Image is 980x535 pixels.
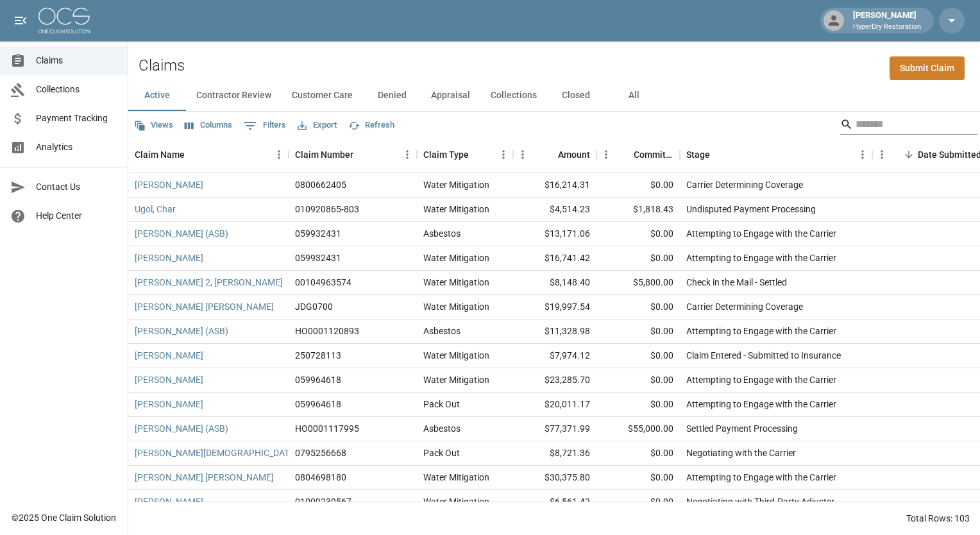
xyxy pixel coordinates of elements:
button: Menu [596,145,616,164]
button: Sort [353,146,371,164]
button: Refresh [345,115,398,135]
button: Appraisal [421,80,480,111]
div: HO0001120893 [295,325,359,337]
div: $4,514.23 [513,198,596,222]
button: Customer Care [282,80,363,111]
div: $7,974.12 [513,344,596,368]
div: Amount [513,137,596,173]
a: [PERSON_NAME][DEMOGRAPHIC_DATA] (PO) [135,446,317,459]
div: Asbestos [423,227,460,240]
a: [PERSON_NAME] [135,495,203,508]
button: open drawer [8,8,33,33]
div: Water Mitigation [423,300,489,313]
div: Attempting to Engage with the Carrier [686,398,836,411]
span: Payment Tracking [36,112,117,125]
div: Committed Amount [634,137,673,173]
button: Show filters [241,115,289,136]
button: All [605,80,663,111]
button: Active [128,80,186,111]
a: Ugol, Char [135,203,176,216]
div: Attempting to Engage with the Carrier [686,373,836,386]
div: $0.00 [596,173,680,198]
button: Sort [540,146,558,164]
div: Check in the Mail - Settled [686,276,787,289]
div: 059932431 [295,251,341,264]
div: $0.00 [596,490,680,514]
button: Sort [185,146,203,164]
div: Attempting to Engage with the Carrier [686,471,836,484]
div: Claim Type [417,137,513,173]
div: $0.00 [596,368,680,393]
div: $11,328.98 [513,319,596,344]
div: $0.00 [596,246,680,271]
div: 250728113 [295,349,341,362]
a: [PERSON_NAME] [135,373,203,386]
div: © 2025 One Claim Solution [12,511,116,524]
div: 059964618 [295,373,341,386]
a: [PERSON_NAME] [PERSON_NAME] [135,300,274,313]
div: 0800662405 [295,178,346,191]
button: Views [131,115,176,135]
div: $1,818.43 [596,198,680,222]
div: $8,721.36 [513,441,596,466]
button: Menu [494,145,513,164]
span: Analytics [36,140,117,154]
div: $0.00 [596,466,680,490]
div: $0.00 [596,441,680,466]
div: $6,561.42 [513,490,596,514]
div: Undisputed Payment Processing [686,203,816,216]
div: Water Mitigation [423,178,489,191]
div: Amount [558,137,590,173]
a: [PERSON_NAME] (ASB) [135,325,228,337]
div: Carrier Determining Coverage [686,178,803,191]
p: HyperDry Restoration [853,22,921,33]
div: $16,214.31 [513,173,596,198]
button: Menu [872,145,891,164]
div: Water Mitigation [423,349,489,362]
div: Search [840,114,977,137]
div: Pack Out [423,446,460,459]
div: Claim Number [289,137,417,173]
div: 059964618 [295,398,341,411]
button: Sort [616,146,634,164]
a: Submit Claim [890,56,965,80]
div: Total Rows: 103 [906,512,970,525]
span: Collections [36,83,117,96]
button: Closed [547,80,605,111]
button: Menu [853,145,872,164]
span: Contact Us [36,180,117,194]
div: Asbestos [423,325,460,337]
div: $16,741.42 [513,246,596,271]
div: Claim Entered - Submitted to Insurance [686,349,841,362]
a: [PERSON_NAME] (ASB) [135,227,228,240]
div: Stage [680,137,872,173]
div: Attempting to Engage with the Carrier [686,251,836,264]
a: [PERSON_NAME] [135,398,203,411]
div: $20,011.17 [513,393,596,417]
div: 0804698180 [295,471,346,484]
div: [PERSON_NAME] [848,9,926,32]
div: $0.00 [596,393,680,417]
div: 00104963574 [295,276,351,289]
div: 059932431 [295,227,341,240]
button: Menu [398,145,417,164]
div: Water Mitigation [423,373,489,386]
div: Water Mitigation [423,276,489,289]
div: Claim Name [128,137,289,173]
div: Claim Number [295,137,353,173]
div: Stage [686,137,710,173]
div: $13,171.06 [513,222,596,246]
div: Carrier Determining Coverage [686,300,803,313]
div: $30,375.80 [513,466,596,490]
span: Claims [36,54,117,67]
button: Sort [900,146,918,164]
div: Claim Name [135,137,185,173]
span: Help Center [36,209,117,223]
div: Water Mitigation [423,203,489,216]
button: Sort [710,146,728,164]
div: Settled Payment Processing [686,422,798,435]
div: $23,285.70 [513,368,596,393]
div: $55,000.00 [596,417,680,441]
div: Negotiating with Third-Party Adjuster [686,495,834,508]
a: [PERSON_NAME] [PERSON_NAME] [135,471,274,484]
